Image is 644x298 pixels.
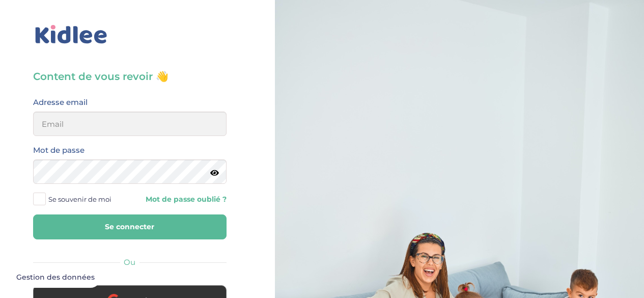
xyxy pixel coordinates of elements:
[33,214,227,239] button: Se connecter
[33,144,85,157] label: Mot de passe
[33,69,227,84] h3: Content de vous revoir 👋
[10,267,101,288] button: Gestion des données
[124,257,135,267] span: Ou
[33,112,227,136] input: Email
[48,193,111,206] span: Se souvenir de moi
[33,96,88,109] label: Adresse email
[137,195,227,204] a: Mot de passe oublié ?
[33,23,109,46] img: logo_kidlee_bleu
[16,273,95,282] span: Gestion des données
